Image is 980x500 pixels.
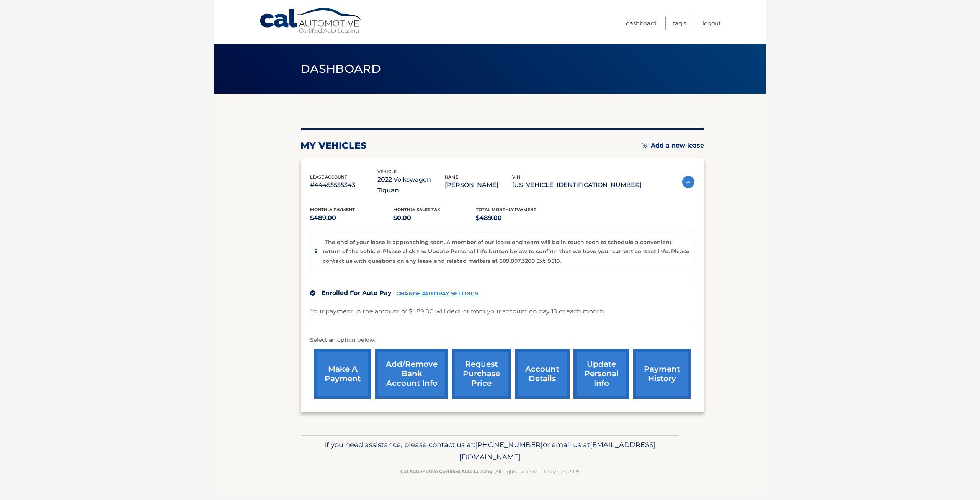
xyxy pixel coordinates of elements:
[475,440,543,449] span: [PHONE_NUMBER]
[310,213,393,223] p: $489.00
[377,174,445,196] p: 2022 Volkswagen Tiguan
[310,306,605,317] p: Your payment in the amount of $489.00 will deduct from your account on day 19 of each month.
[476,213,559,223] p: $489.00
[314,349,371,399] a: make a payment
[310,180,377,190] p: #44455535343
[310,336,694,345] p: Select an option below:
[310,174,347,180] span: lease account
[573,349,629,399] a: update personal info
[673,17,686,30] a: FAQ's
[514,349,570,399] a: account details
[633,349,691,399] a: payment history
[321,289,392,297] span: Enrolled For Auto Pay
[375,349,448,399] a: Add/Remove bank account info
[512,174,520,180] span: vin
[310,207,355,212] span: Monthly Payment
[301,140,367,151] h2: my vehicles
[310,290,315,296] img: check.svg
[305,467,675,475] p: - All Rights Reserved - Copyright 2025
[476,207,536,212] span: Total Monthly Payment
[305,439,675,463] p: If you need assistance, please contact us at: or email us at
[512,180,642,190] p: [US_VEHICLE_IDENTIFICATION_NUMBER]
[459,440,656,461] span: [EMAIL_ADDRESS][DOMAIN_NAME]
[626,17,657,30] a: Dashboard
[702,17,721,30] a: Logout
[259,8,363,35] a: Cal Automotive
[445,174,458,180] span: name
[682,176,694,188] img: accordion-active.svg
[393,213,476,223] p: $0.00
[445,180,512,190] p: [PERSON_NAME]
[642,142,704,149] a: Add a new lease
[301,62,381,76] span: Dashboard
[323,239,689,264] p: The end of your lease is approaching soon. A member of our lease end team will be in touch soon t...
[393,207,440,212] span: Monthly sales Tax
[642,143,647,148] img: add.svg
[400,469,492,474] strong: Cal Automotive Certified Auto Leasing
[377,169,397,174] span: vehicle
[396,290,478,297] a: CHANGE AUTOPAY SETTINGS
[452,349,511,399] a: request purchase price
